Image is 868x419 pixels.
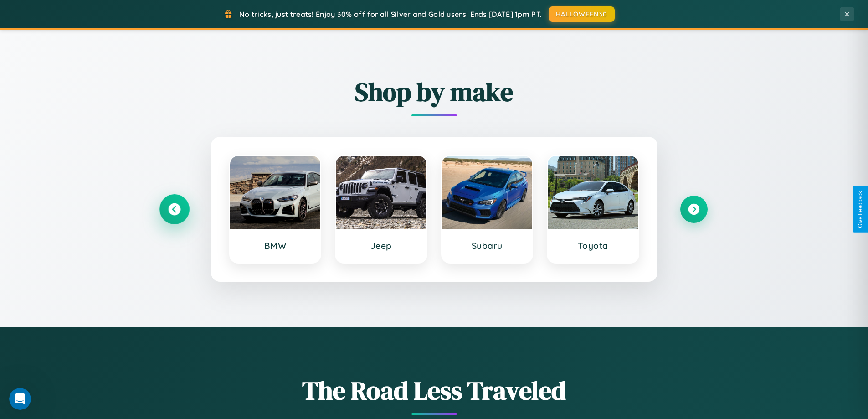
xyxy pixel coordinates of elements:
[161,373,708,408] h1: The Road Less Traveled
[9,388,31,410] iframe: Intercom live chat
[239,10,542,19] span: No tricks, just treats! Enjoy 30% off for all Silver and Gold users! Ends [DATE] 1pm PT.
[451,240,524,251] h3: Subaru
[857,191,863,228] div: Give Feedback
[549,6,615,22] button: HALLOWEEN30
[345,240,417,251] h3: Jeep
[161,74,708,109] h2: Shop by make
[239,240,312,251] h3: BMW
[557,240,629,251] h3: Toyota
